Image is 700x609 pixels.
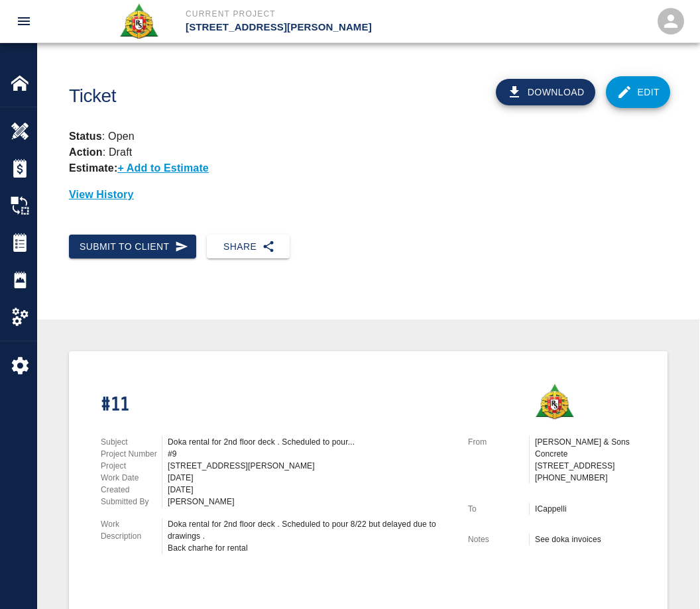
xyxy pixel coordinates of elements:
p: Submitted By [101,496,162,508]
strong: Action [69,146,103,158]
p: [PERSON_NAME] & Sons Concrete [535,436,636,460]
p: [PHONE_NUMBER] [535,472,636,484]
p: + Add to Estimate [117,162,209,174]
img: Roger & Sons Concrete [119,3,159,40]
p: View History [69,187,668,203]
div: Doka rental for 2nd floor deck . Scheduled to pour 8/22 but delayed due to drawings . Back charhe... [168,518,452,554]
p: Work Date [101,472,162,484]
p: : Open [69,129,668,144]
p: Subject [101,436,162,448]
div: See doka invoices [535,533,636,545]
p: Current Project [186,8,422,20]
strong: Estimate: [69,162,117,174]
p: Project [101,460,162,472]
h1: Ticket [69,85,414,107]
p: Created [101,484,162,496]
button: Submit to Client [69,235,196,259]
a: Edit [606,76,671,108]
div: #9 [168,448,452,460]
div: [PERSON_NAME] [168,496,452,508]
div: Doka rental for 2nd floor deck . Scheduled to pour... [168,436,452,448]
h1: #11 [101,394,452,417]
p: [STREET_ADDRESS][PERSON_NAME] [186,20,422,35]
p: ICappelli [535,503,636,515]
div: [STREET_ADDRESS][PERSON_NAME] [168,460,452,472]
p: Project Number [101,448,162,460]
p: : Draft [69,146,132,158]
button: Share [207,235,290,259]
p: To [468,503,529,515]
strong: Status [69,131,102,142]
button: open drawer [8,5,40,37]
p: [STREET_ADDRESS] [535,460,636,472]
div: [DATE] [168,484,452,496]
div: [DATE] [168,472,452,484]
img: Roger & Sons Concrete [534,383,575,420]
p: Notes [468,533,529,545]
p: From [468,436,529,448]
p: Work Description [101,518,162,542]
button: Download [496,79,595,105]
